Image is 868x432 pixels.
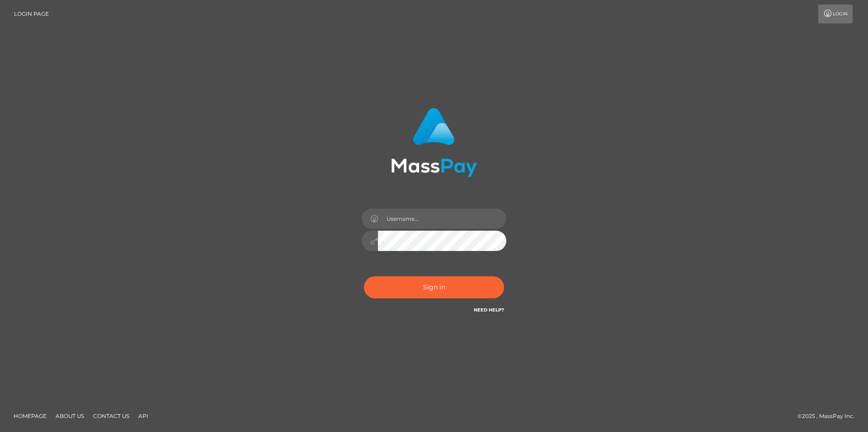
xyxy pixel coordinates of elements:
button: Sign in [364,276,504,298]
img: MassPay Login [391,108,477,177]
input: Username... [378,209,506,229]
a: About Us [52,409,88,423]
a: Need Help? [474,307,504,313]
a: Login [818,5,853,23]
a: Login Page [14,5,49,23]
a: API [135,409,152,423]
a: Homepage [10,409,50,423]
a: Contact Us [90,409,133,423]
div: © 2025 , MassPay Inc. [797,411,861,421]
